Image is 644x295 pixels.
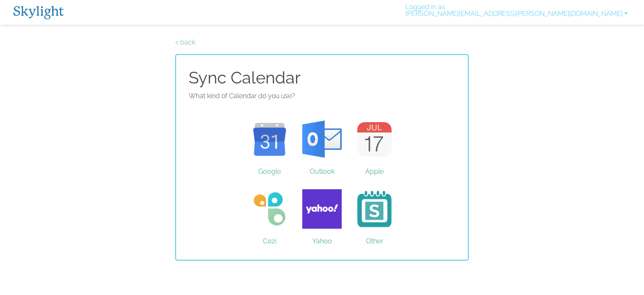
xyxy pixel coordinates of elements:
[189,91,455,101] p: What kind of Calendar do you use?
[348,178,401,240] a: Other
[189,68,455,88] h1: Sync Calendar
[348,108,401,171] a: Apple
[13,6,64,19] img: Skylight
[296,178,348,240] a: Yahoo
[402,4,631,21] a: Logged in as[PERSON_NAME][EMAIL_ADDRESS][PERSON_NAME][DOMAIN_NAME]
[244,108,296,171] a: Google
[175,38,195,46] a: < back
[296,108,348,171] a: Outlook
[244,178,296,240] a: Cozi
